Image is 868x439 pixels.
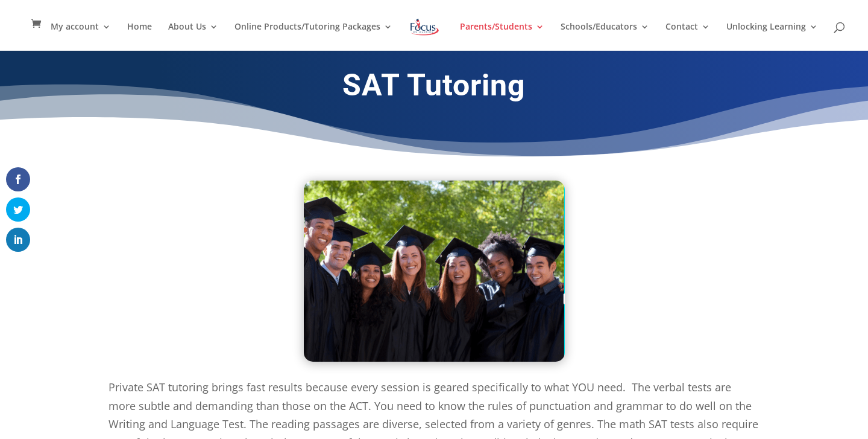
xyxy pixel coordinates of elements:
a: Unlocking Learning [726,22,818,51]
a: About Us [168,22,218,51]
a: Contact [665,22,710,51]
a: Parents/Students [460,22,544,51]
img: Focus on Learning [409,16,440,38]
a: My account [51,22,111,51]
a: Schools/Educators [561,22,649,51]
h1: SAT Tutoring [108,67,759,109]
img: Screen Shot 2020-09-04 at 4.55.42 PM [304,181,565,362]
a: Home [127,22,152,51]
a: Online Products/Tutoring Packages [234,22,392,51]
